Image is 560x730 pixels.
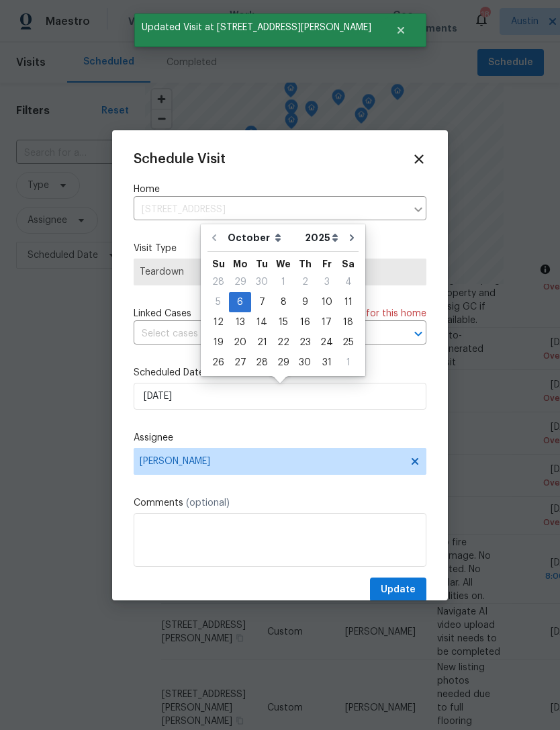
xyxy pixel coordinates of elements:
input: Select cases [134,324,389,345]
div: 28 [207,273,229,291]
div: Sat Oct 11 2025 [338,292,359,312]
label: Home [134,183,426,196]
div: 10 [316,293,338,312]
div: Sun Oct 19 2025 [207,332,229,353]
div: 17 [316,313,338,332]
span: Teardown [140,265,420,279]
div: Thu Oct 02 2025 [294,272,316,292]
abbr: Monday [233,259,248,269]
div: 26 [207,353,229,372]
abbr: Wednesday [276,259,291,269]
div: 19 [207,333,229,352]
span: Schedule Visit [134,152,226,166]
div: Wed Oct 29 2025 [273,353,294,373]
input: Enter in an address [134,199,406,220]
div: 2 [294,273,316,291]
label: Assignee [134,431,426,445]
div: Thu Oct 09 2025 [294,292,316,312]
div: 28 [251,353,273,372]
div: 11 [338,293,359,312]
div: 8 [273,293,294,312]
button: Close [379,17,423,44]
div: 23 [294,333,316,352]
abbr: Thursday [299,259,312,269]
label: Visit Type [134,242,426,255]
div: Fri Oct 24 2025 [316,332,338,353]
div: Sat Oct 18 2025 [338,312,359,332]
div: 21 [251,333,273,352]
div: 22 [273,333,294,352]
div: Mon Oct 13 2025 [229,312,251,332]
div: Wed Oct 08 2025 [273,292,294,312]
div: Wed Oct 22 2025 [273,332,294,353]
select: Year [301,228,342,248]
label: Comments [134,496,426,510]
div: Wed Oct 01 2025 [273,272,294,292]
div: 30 [294,353,316,372]
div: 12 [207,313,229,332]
div: Sat Oct 04 2025 [338,272,359,292]
div: 29 [273,353,294,372]
div: Thu Oct 16 2025 [294,312,316,332]
div: 7 [251,293,273,312]
div: 13 [229,313,251,332]
div: 6 [229,293,251,312]
div: Mon Oct 27 2025 [229,353,251,373]
div: 4 [338,273,359,291]
div: Sun Oct 26 2025 [207,353,229,373]
div: Mon Oct 06 2025 [229,292,251,312]
div: Tue Oct 14 2025 [251,312,273,332]
div: Fri Oct 17 2025 [316,312,338,332]
div: Tue Sep 30 2025 [251,272,273,292]
div: 14 [251,313,273,332]
abbr: Sunday [212,259,225,269]
div: Mon Sep 29 2025 [229,272,251,292]
div: Wed Oct 15 2025 [273,312,294,332]
div: Tue Oct 28 2025 [251,353,273,373]
div: 16 [294,313,316,332]
input: M/D/YYYY [134,383,426,410]
div: Sat Nov 01 2025 [338,353,359,373]
div: Fri Oct 03 2025 [316,272,338,292]
abbr: Tuesday [256,259,268,269]
select: Month [224,228,301,248]
div: 25 [338,333,359,352]
span: Update [381,582,416,598]
div: 31 [316,353,338,372]
span: (optional) [186,498,230,508]
button: Go to next month [342,224,362,251]
button: Open [409,324,428,343]
div: Tue Oct 07 2025 [251,292,273,312]
span: Updated Visit at [STREET_ADDRESS][PERSON_NAME] [134,13,379,42]
div: Thu Oct 30 2025 [294,353,316,373]
span: [PERSON_NAME] [140,456,403,467]
label: Scheduled Date [134,366,426,379]
div: 29 [229,273,251,291]
div: Sun Oct 12 2025 [207,312,229,332]
div: 9 [294,293,316,312]
div: 1 [273,273,294,291]
span: Linked Cases [134,307,191,320]
div: 5 [207,293,229,312]
div: Fri Oct 31 2025 [316,353,338,373]
div: 3 [316,273,338,291]
div: 1 [338,353,359,372]
div: Sun Oct 05 2025 [207,292,229,312]
div: 30 [251,273,273,291]
div: Tue Oct 21 2025 [251,332,273,353]
div: 18 [338,313,359,332]
div: 24 [316,333,338,352]
button: Go to previous month [204,224,224,251]
div: Fri Oct 10 2025 [316,292,338,312]
div: Sun Sep 28 2025 [207,272,229,292]
abbr: Friday [322,259,332,269]
span: Close [412,152,426,167]
div: Mon Oct 20 2025 [229,332,251,353]
div: 15 [273,313,294,332]
div: Thu Oct 23 2025 [294,332,316,353]
div: Sat Oct 25 2025 [338,332,359,353]
abbr: Saturday [342,259,355,269]
div: 20 [229,333,251,352]
button: Update [370,578,426,602]
div: 27 [229,353,251,372]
